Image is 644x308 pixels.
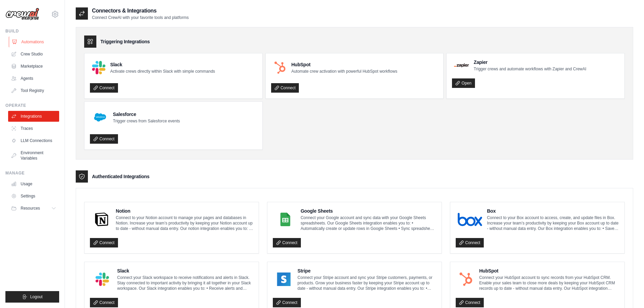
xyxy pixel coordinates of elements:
a: Connect [273,298,301,307]
h4: HubSpot [479,267,619,274]
img: Logo [5,8,39,21]
div: Operate [5,103,59,108]
img: Zapier Logo [454,63,469,67]
h4: Salesforce [113,111,180,118]
a: Open [452,78,475,88]
h2: Connectors & Integrations [92,7,189,15]
img: Stripe Logo [275,273,293,286]
h4: Google Sheets [301,208,436,214]
span: Logout [30,294,43,300]
p: Connect your Slack workspace to receive notifications and alerts in Slack. Stay connected to impo... [117,275,253,291]
a: Traces [8,123,59,134]
h4: Zapier [474,59,586,66]
h3: Triggering Integrations [100,38,150,45]
p: Connect your Google account and sync data with your Google Sheets spreadsheets. Our Google Sheets... [301,215,436,231]
a: Connect [271,83,299,93]
a: Crew Studio [8,49,59,60]
p: Connect CrewAI with your favorite tools and platforms [92,15,189,20]
img: Slack Logo [92,273,113,286]
h4: Notion [116,208,254,214]
a: Automations [9,37,60,47]
p: Connect to your Notion account to manage your pages and databases in Notion. Increase your team’s... [116,215,254,231]
img: Notion Logo [92,213,111,226]
div: Build [5,28,59,34]
p: Trigger crews from Salesforce events [113,118,180,124]
a: LLM Connections [8,135,59,146]
a: Tool Registry [8,85,59,96]
a: Marketplace [8,61,59,72]
img: HubSpot Logo [458,273,474,286]
a: Connect [456,238,484,247]
a: Connect [90,83,118,93]
a: Environment Variables [8,147,59,164]
img: Google Sheets Logo [275,213,296,226]
p: Activate crews directly within Slack with simple commands [110,69,215,74]
a: Connect [456,298,484,307]
img: HubSpot Logo [273,61,287,74]
a: Connect [90,134,118,144]
h4: Slack [117,267,253,274]
img: Salesforce Logo [92,109,108,125]
h4: HubSpot [291,61,397,68]
img: Box Logo [458,213,482,226]
a: Connect [90,238,118,247]
img: Slack Logo [92,61,105,74]
h4: Box [487,208,619,214]
button: Logout [5,291,59,303]
a: Integrations [8,111,59,122]
a: Connect [90,298,118,307]
p: Trigger crews and automate workflows with Zapier and CrewAI [474,66,586,72]
div: Manage [5,170,59,176]
p: Connect your HubSpot account to sync records from your HubSpot CRM. Enable your sales team to clo... [479,275,619,291]
p: Automate crew activation with powerful HubSpot workflows [291,69,397,74]
h4: Slack [110,61,215,68]
p: Connect your Stripe account and sync your Stripe customers, payments, or products. Grow your busi... [297,275,436,291]
a: Connect [273,238,301,247]
a: Settings [8,191,59,202]
span: Resources [21,206,40,211]
a: Agents [8,73,59,84]
a: Usage [8,179,59,189]
h3: Authenticated Integrations [92,173,149,180]
button: Resources [8,203,59,214]
h4: Stripe [297,267,436,274]
p: Connect to your Box account to access, create, and update files in Box. Increase your team’s prod... [487,215,619,231]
